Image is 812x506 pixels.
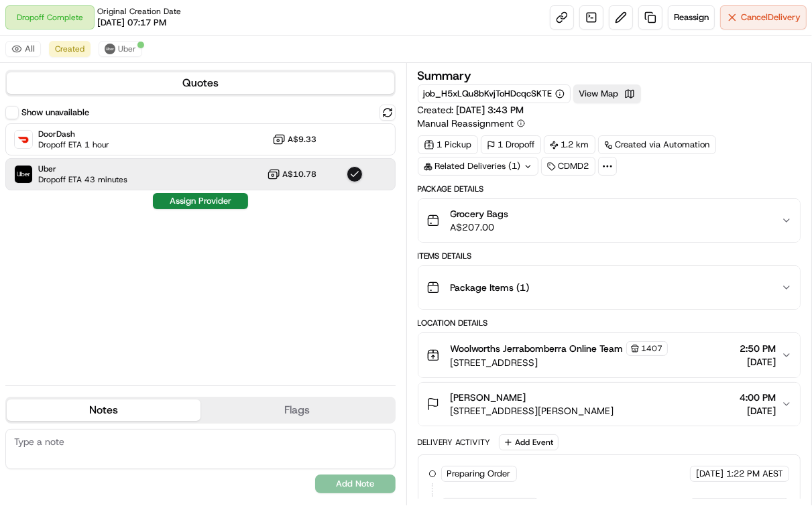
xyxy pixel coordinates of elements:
[598,135,716,154] a: Created via Automation
[288,134,317,145] span: A$9.33
[418,117,514,130] span: Manual Reassignment
[696,468,723,480] span: [DATE]
[38,139,109,150] span: Dropoff ETA 1 hour
[38,174,127,185] span: Dropoff ETA 43 minutes
[97,6,181,17] span: Original Creation Date
[7,399,200,421] button: Notes
[740,355,776,369] span: [DATE]
[418,103,524,117] span: Created:
[418,251,801,261] div: Items Details
[418,117,525,130] button: Manual Reassignment
[418,184,801,194] div: Package Details
[272,133,317,146] button: A$9.33
[21,107,89,119] label: Show unavailable
[99,41,142,57] button: Uber
[740,391,776,404] span: 4:00 PM
[451,404,614,418] span: [STREET_ADDRESS][PERSON_NAME]
[153,193,248,209] button: Assign Provider
[720,5,807,29] button: CancelDelivery
[674,11,709,23] span: Reassign
[38,129,109,139] span: DoorDash
[668,5,715,29] button: Reassign
[200,399,394,421] button: Flags
[544,135,595,154] div: 1.2 km
[418,70,472,82] h3: Summary
[451,391,526,404] span: [PERSON_NAME]
[740,404,776,418] span: [DATE]
[418,383,801,426] button: [PERSON_NAME][STREET_ADDRESS][PERSON_NAME]4:00 PM[DATE]
[418,266,801,309] button: Package Items (1)
[642,343,663,354] span: 1407
[267,168,317,181] button: A$10.78
[38,164,127,174] span: Uber
[418,135,478,154] div: 1 Pickup
[97,17,166,29] span: [DATE] 07:17 PM
[424,88,565,100] button: job_H5xLQu8bKvjToHDcqcSKTE
[49,41,91,57] button: Created
[55,44,84,54] span: Created
[451,220,509,234] span: A$207.00
[447,468,511,480] span: Preparing Order
[283,169,317,180] span: A$10.78
[418,157,538,176] div: Related Deliveries (1)
[451,356,668,369] span: [STREET_ADDRESS]
[499,434,559,450] button: Add Event
[481,135,541,154] div: 1 Dropoff
[418,199,801,242] button: Grocery BagsA$207.00
[118,44,136,54] span: Uber
[451,342,624,355] span: Woolworths Jerrabomberra Online Team
[15,131,32,148] img: DoorDash
[15,166,32,183] img: Uber
[451,207,509,220] span: Grocery Bags
[105,44,115,54] img: uber-new-logo.jpeg
[573,84,641,103] button: View Map
[740,342,776,355] span: 2:50 PM
[451,281,530,294] span: Package Items ( 1 )
[457,104,524,116] span: [DATE] 3:43 PM
[726,468,783,480] span: 1:22 PM AEST
[418,333,801,377] button: Woolworths Jerrabomberra Online Team1407[STREET_ADDRESS]2:50 PM[DATE]
[7,72,394,94] button: Quotes
[541,157,595,176] div: CDMD2
[741,11,801,23] span: Cancel Delivery
[418,437,491,448] div: Delivery Activity
[418,318,801,328] div: Location Details
[5,41,41,57] button: All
